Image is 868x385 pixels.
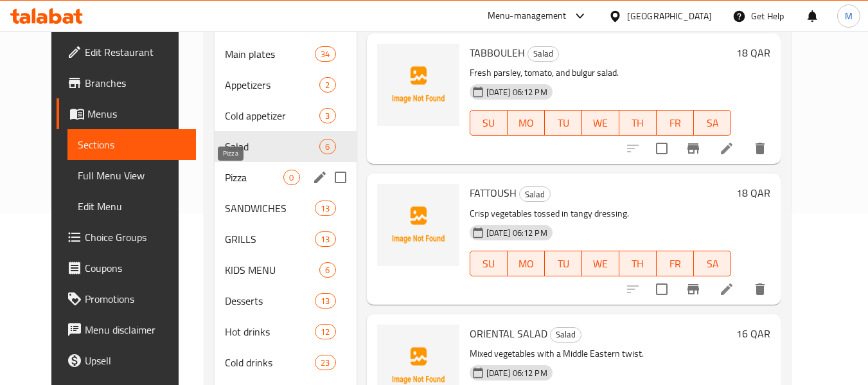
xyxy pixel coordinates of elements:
[678,133,709,164] button: Branch-specific-item
[699,114,726,132] span: SA
[699,255,726,273] span: SA
[215,255,356,285] div: KIDS MENU6
[475,255,502,273] span: SU
[320,141,335,153] span: 6
[225,262,319,278] div: KIDS MENU
[619,251,657,276] button: TH
[513,255,540,273] span: MO
[57,67,197,98] a: Branches
[719,282,734,297] a: Edit menu item
[225,231,315,247] span: GRILLS
[736,325,770,343] h6: 16 QAR
[57,37,197,67] a: Edit Restaurant
[225,293,315,309] span: Desserts
[315,48,335,60] span: 34
[470,324,547,343] span: ORIENTAL SALAD
[481,227,553,239] span: [DATE] 06:12 PM
[225,201,315,216] span: SANDWICHES
[488,8,567,24] div: Menu-management
[57,345,197,376] a: Upsell
[320,264,335,276] span: 6
[319,262,335,278] div: items
[78,137,186,152] span: Sections
[513,114,540,132] span: MO
[657,110,694,136] button: FR
[662,114,689,132] span: FR
[745,274,775,305] button: delete
[215,224,356,255] div: GRILLS13
[225,108,319,123] div: Cold appetizer
[508,251,545,276] button: MO
[315,295,335,307] span: 13
[320,110,335,122] span: 3
[67,191,197,222] a: Edit Menu
[78,199,186,214] span: Edit Menu
[57,314,197,345] a: Menu disclaimer
[319,139,335,154] div: items
[225,355,315,370] span: Cold drinks
[315,231,335,247] div: items
[315,201,335,216] div: items
[520,187,550,202] span: Salad
[481,367,553,379] span: [DATE] 06:12 PM
[215,162,356,193] div: Pizza0edit
[215,285,356,316] div: Desserts13
[225,170,283,185] span: Pizza
[470,43,525,62] span: TABBOULEH
[545,251,582,276] button: TU
[519,186,551,202] div: Salad
[85,229,186,245] span: Choice Groups
[582,110,619,136] button: WE
[85,75,186,91] span: Branches
[678,274,709,305] button: Branch-specific-item
[719,141,734,156] a: Edit menu item
[736,184,770,202] h6: 18 QAR
[315,233,335,246] span: 13
[551,327,581,342] span: Salad
[619,110,657,136] button: TH
[508,110,545,136] button: MO
[550,114,577,132] span: TU
[85,260,186,276] span: Coupons
[470,346,732,362] p: Mixed vegetables with a Middle Eastern twist.
[315,326,335,338] span: 12
[85,44,186,60] span: Edit Restaurant
[215,39,356,69] div: Main plates34
[315,46,335,62] div: items
[215,131,356,162] div: Salad6
[694,251,731,276] button: SA
[550,327,581,343] div: Salad
[315,355,335,370] div: items
[694,110,731,136] button: SA
[377,184,459,266] img: FATTOUSH
[657,251,694,276] button: FR
[320,79,335,91] span: 2
[319,77,335,93] div: items
[225,77,319,93] span: Appetizers
[648,276,675,303] span: Select to update
[215,316,356,347] div: Hot drinks12
[475,114,502,132] span: SU
[215,69,356,100] div: Appetizers2
[67,129,197,160] a: Sections
[315,324,335,339] div: items
[315,357,335,369] span: 23
[225,324,315,339] span: Hot drinks
[225,46,315,62] span: Main plates
[284,172,299,184] span: 0
[87,106,186,121] span: Menus
[470,65,732,81] p: Fresh parsley, tomato, and bulgur salad.
[587,255,614,273] span: WE
[215,100,356,131] div: Cold appetizer3
[470,183,517,202] span: FATTOUSH
[545,110,582,136] button: TU
[85,322,186,337] span: Menu disclaimer
[215,347,356,378] div: Cold drinks23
